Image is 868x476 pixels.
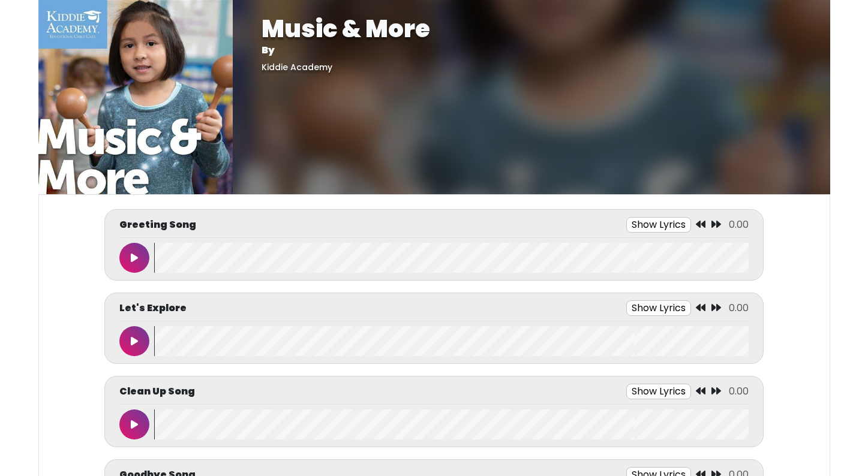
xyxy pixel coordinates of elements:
[626,217,691,233] button: Show Lyrics
[119,384,195,399] p: Clean Up Song
[119,218,196,232] p: Greeting Song
[729,301,749,315] span: 0.00
[119,301,187,315] p: Let's Explore
[262,62,801,73] h5: Kiddie Academy
[262,43,801,58] p: By
[729,218,749,231] span: 0.00
[262,14,801,43] h1: Music & More
[729,384,749,398] span: 0.00
[626,384,691,399] button: Show Lyrics
[626,300,691,316] button: Show Lyrics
